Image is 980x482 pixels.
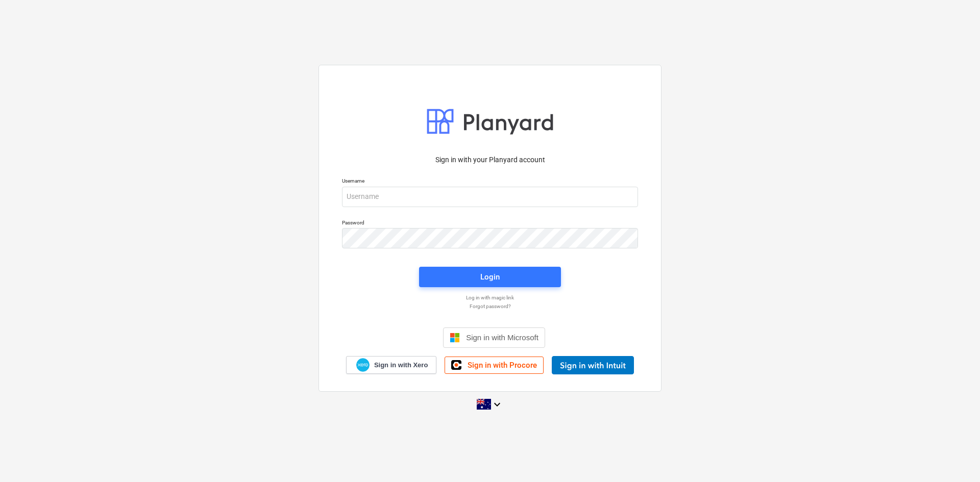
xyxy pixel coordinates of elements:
[342,155,638,165] p: Sign in with your Planyard account
[491,398,503,411] i: keyboard_arrow_down
[342,219,638,228] p: Password
[374,361,428,370] span: Sign in with Xero
[337,294,643,301] a: Log in with magic link
[466,333,538,342] span: Sign in with Microsoft
[450,333,460,343] img: Microsoft logo
[468,361,537,370] span: Sign in with Procore
[346,356,437,374] a: Sign in with Xero
[445,357,544,374] a: Sign in with Procore
[419,267,561,287] button: Login
[342,177,638,186] p: Username
[480,270,500,284] div: Login
[337,303,643,310] a: Forgot password?
[356,358,370,372] img: Xero logo
[342,187,638,207] input: Username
